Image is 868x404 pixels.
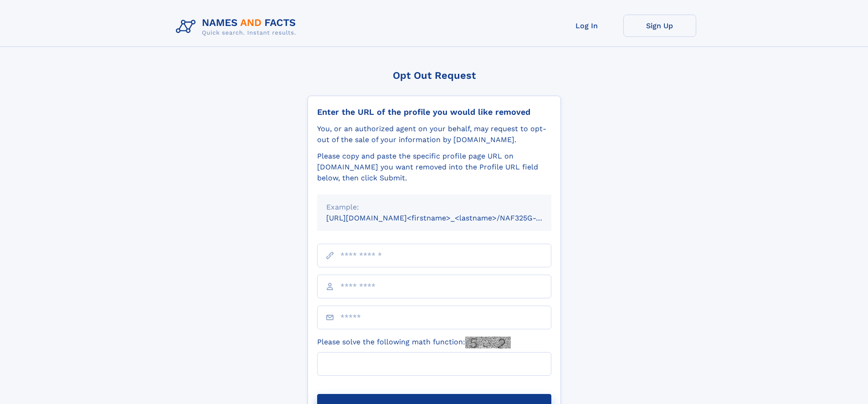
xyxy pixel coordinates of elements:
[317,337,511,348] label: Please solve the following math function:
[317,123,551,145] div: You, or an authorized agent on your behalf, may request to opt-out of the sale of your informatio...
[172,15,303,39] img: Logo Names and Facts
[317,107,551,117] div: Enter the URL of the profile you would like removed
[326,214,569,222] small: [URL][DOMAIN_NAME]<firstname>_<lastname>/NAF325G-xxxxxxxx
[623,15,696,37] a: Sign Up
[326,202,542,213] div: Example:
[317,151,551,184] div: Please copy and paste the specific profile page URL on [DOMAIN_NAME] you want removed into the Pr...
[550,15,623,37] a: Log In
[308,70,561,81] div: Opt Out Request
